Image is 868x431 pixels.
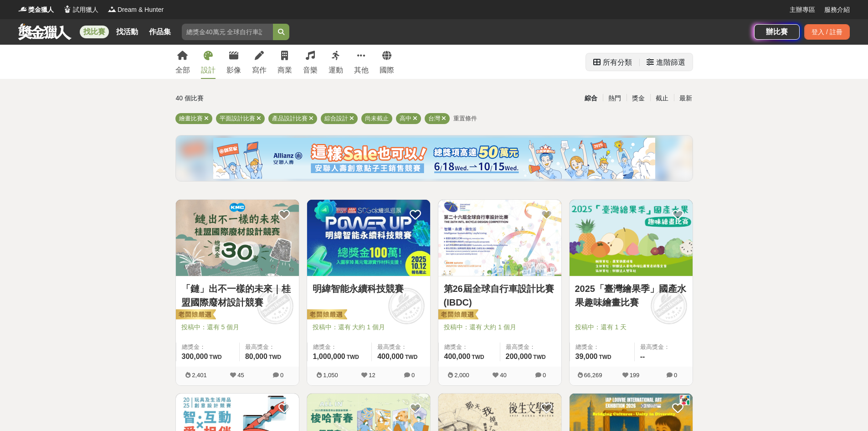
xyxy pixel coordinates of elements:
img: cf4fb443-4ad2-4338-9fa3-b46b0bf5d316.png [213,138,655,179]
span: 投稿中：還有 1 天 [575,322,687,332]
div: 最新 [674,90,698,106]
span: 最高獎金： [245,343,293,352]
span: 1,050 [323,372,338,379]
img: 老闆娘嚴選 [437,309,478,322]
span: 試用獵人 [73,5,98,15]
a: 「鏈」出不一樣的未來｜桂盟國際廢材設計競賽 [181,282,293,309]
span: 2,000 [454,372,469,379]
span: 45 [237,372,244,379]
span: 總獎金： [182,343,234,352]
div: 運動 [329,65,343,76]
span: 高中 [400,115,411,122]
img: 老闆娘嚴選 [174,309,216,322]
div: 截止 [650,90,674,106]
span: 投稿中：還有 大約 1 個月 [313,322,425,332]
img: Cover Image [438,200,561,276]
span: 1,000,000 [313,353,345,360]
span: 400,000 [444,353,471,360]
div: 進階篩選 [656,53,685,72]
div: 全部 [175,65,190,76]
span: 重置條件 [453,115,477,122]
span: 尚未截止 [365,115,389,122]
a: 找活動 [113,26,142,38]
span: 0 [674,372,677,379]
a: Logo獎金獵人 [18,5,54,15]
span: 投稿中：還有 5 個月 [181,322,293,332]
span: 總獎金： [313,343,366,352]
a: 明緯智能永續科技競賽 [313,282,425,296]
div: 寫作 [252,65,267,76]
a: 影像 [226,45,241,79]
span: 80,000 [245,353,267,360]
span: 產品設計比賽 [272,115,308,122]
span: 繪畫比賽 [179,115,203,122]
span: -- [640,353,645,360]
img: Cover Image [176,200,299,276]
img: Logo [108,5,117,14]
span: TWD [533,354,545,360]
span: 0 [411,372,415,379]
a: 第26屆全球自行車設計比賽(IBDC) [444,282,556,309]
span: 綜合設計 [324,115,348,122]
span: 200,000 [506,353,532,360]
span: TWD [347,354,359,360]
img: 老闆娘嚴選 [305,309,347,322]
span: 最高獎金： [377,343,424,352]
a: Cover Image [176,200,299,276]
span: 300,000 [182,353,208,360]
span: 0 [543,372,546,379]
span: 平面設計比賽 [220,115,255,122]
span: 2,401 [192,372,207,379]
div: 綜合 [579,90,603,106]
span: 400,000 [377,353,404,360]
span: 12 [369,372,375,379]
a: 找比賽 [80,26,109,38]
a: 寫作 [252,45,267,79]
span: Dream & Hunter [118,5,164,15]
span: 最高獎金： [506,343,556,352]
span: TWD [599,354,611,360]
span: 39,000 [575,353,598,360]
a: LogoDream & Hunter [108,5,164,15]
a: Cover Image [307,200,430,276]
span: TWD [209,354,221,360]
span: 台灣 [428,115,440,122]
div: 影像 [226,65,241,76]
div: 國際 [380,65,394,76]
div: 登入 / 註冊 [804,24,850,40]
a: 全部 [175,45,190,79]
span: 投稿中：還有 大約 1 個月 [444,322,556,332]
div: 音樂 [303,65,318,76]
div: 40 個比賽 [176,90,348,106]
span: 總獎金： [575,343,629,352]
div: 設計 [201,65,216,76]
img: Cover Image [307,200,430,276]
span: TWD [405,354,417,360]
a: 商業 [277,45,292,79]
a: Cover Image [570,200,693,276]
div: 商業 [277,65,292,76]
span: 66,269 [584,372,602,379]
a: Cover Image [438,200,561,276]
a: 其他 [354,45,369,79]
span: 199 [630,372,640,379]
a: 辦比賽 [754,24,800,40]
a: 國際 [380,45,394,79]
span: TWD [269,354,281,360]
span: 40 [500,372,506,379]
a: 主辦專區 [790,5,815,15]
a: 音樂 [303,45,318,79]
input: 總獎金40萬元 全球自行車設計比賽 [182,24,273,40]
a: Logo試用獵人 [63,5,98,15]
a: 服務介紹 [824,5,850,15]
img: Logo [63,5,72,14]
div: 其他 [354,65,369,76]
a: 作品集 [145,26,175,38]
a: 2025「臺灣繪果季」國產水果趣味繪畫比賽 [575,282,687,309]
span: 最高獎金： [640,343,687,352]
div: 熱門 [603,90,627,106]
div: 獎金 [627,90,650,106]
span: TWD [472,354,484,360]
div: 所有分類 [603,53,632,72]
span: 總獎金： [444,343,494,352]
